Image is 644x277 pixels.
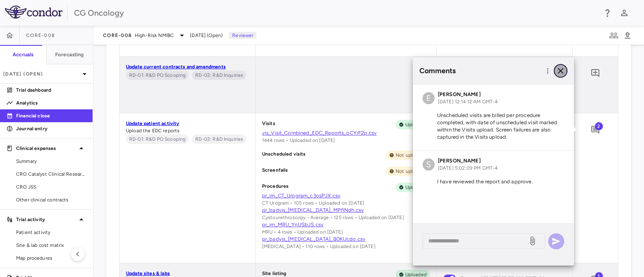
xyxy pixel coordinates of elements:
span: Map procedures [16,254,86,262]
h6: [PERSON_NAME] [438,157,497,164]
span: [DATE] (Open) [190,32,223,39]
span: On a quarterly basis, to ensure completeness and accuracy of the accrual workbooks, an Open PO Re... [126,134,189,144]
span: Site & lab cost matrix [16,242,86,249]
a: pr_im_MRU_YnUSbJS.csv [262,221,430,228]
p: Reviewer [229,32,256,39]
span: CORE-008 [103,32,132,39]
button: Add comment [588,123,602,137]
span: CRO Catalyst Clinical Research [16,170,86,178]
span: 1444 rows • Uploaded on [DATE] [262,137,335,143]
p: Procedures [262,183,289,192]
a: pr_badvis_[MEDICAL_DATA]_MPflNdh.csv [262,207,430,214]
span: Quarterly, the Clinical consultant or designee inquires of individuals in the R&D department to g... [192,134,246,144]
span: RD-01: R&D PO Scooping [126,72,189,79]
span: High-Risk NMIBC [135,32,174,39]
span: RD-02: R&D Inquiries [192,135,246,143]
span: Not uploaded [392,152,430,159]
p: Journal entry [16,125,86,132]
h6: Accruals [12,51,33,58]
span: Not uploaded [392,168,430,175]
span: [DATE] 5:02:09 PM GMT-4 [438,165,497,171]
span: Uploaded [402,184,430,191]
span: Patient activity [16,229,86,236]
span: Quarterly, the Clinical consultant or designee inquires of individuals in the R&D department to g... [192,70,246,80]
span: Uploaded [402,121,430,128]
p: [DATE] (Open) [3,70,80,78]
p: Screenfails [262,166,288,176]
span: Cystourethroscopy - Average • 125 rows • Uploaded on [DATE] [262,215,404,220]
span: On a quarterly basis, to ensure completeness and accuracy of the accrual workbooks, an Open PO Re... [126,70,189,80]
p: I have reviewed the report and approve. [423,178,564,185]
span: [MEDICAL_DATA] • 110 rows • Uploaded on [DATE] [262,244,376,249]
h6: Comments [419,66,542,76]
span: MRU • 4 rows • Uploaded on [DATE] [262,229,343,235]
span: CRO JSS [16,183,86,191]
div: E [423,92,435,104]
a: pr_im_CT_Urogram_c3osPJX.csv [262,192,430,199]
span: RD-02: R&D Inquiries [192,72,246,79]
span: Other clinical contracts [16,196,86,203]
span: Upload the EDC reports [126,128,180,133]
button: Add comment [588,66,602,80]
span: CORE-008 [26,32,55,39]
p: Financial close [16,112,86,119]
p: Visits [262,120,275,129]
span: CT Urogram • 105 rows • Uploaded on [DATE] [262,200,364,206]
a: Update patient activity [126,121,179,126]
div: S [423,158,435,170]
h6: [PERSON_NAME] [438,91,498,98]
p: Trial dashboard [16,86,86,94]
a: vis_Visit_Combined_EDC_Reports_oCYrF2p.csv [262,129,430,137]
h6: Forecasting [55,51,84,58]
span: [DATE] 12:14:12 AM GMT-4 [438,99,498,105]
span: Summary [16,158,86,165]
a: Update current contracts and amendments [126,64,226,70]
a: pr_badvis_[MEDICAL_DATA]_B0KUcdo.csv [262,236,430,243]
div: CG Oncology [74,7,597,19]
img: logo-full-SnFGN8VE.png [5,6,62,18]
svg: Add comment [590,125,600,135]
a: Update sites & labs [126,271,170,276]
span: 2 [595,122,603,130]
p: Unscheduled visits are billed per procedure completed, with date of unscheduled visit marked with... [423,112,564,141]
p: Clinical expenses [16,145,76,152]
p: Trial activity [16,216,76,223]
svg: Add comment [590,68,600,78]
p: Analytics [16,99,86,107]
p: Unscheduled visits [262,150,306,160]
span: RD-01: R&D PO Scooping [126,135,189,143]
